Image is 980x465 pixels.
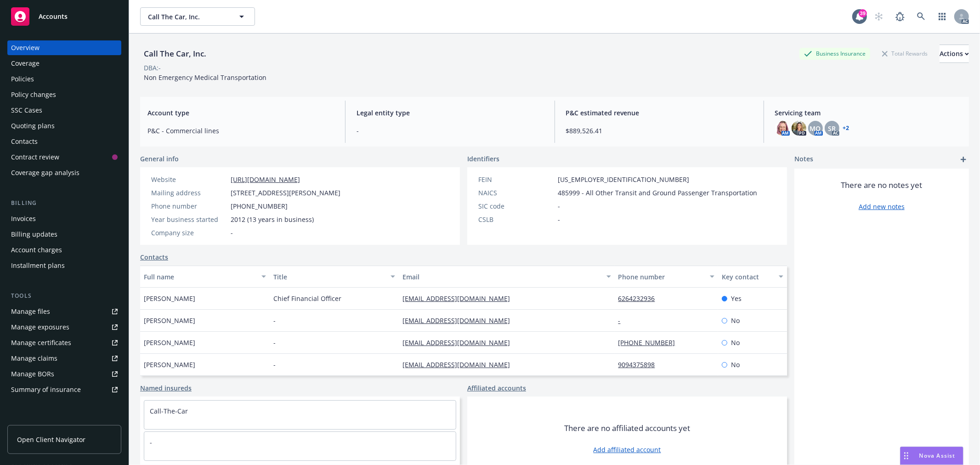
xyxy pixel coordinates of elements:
span: Call The Car, Inc. [148,12,227,22]
a: Report a Bug [891,7,909,26]
a: SSC Cases [7,103,121,118]
div: Installment plans [11,258,65,273]
div: Manage BORs [11,367,54,381]
div: Invoices [11,211,36,226]
a: Quoting plans [7,119,121,133]
img: photo [792,121,806,136]
span: - [273,316,276,325]
a: Manage exposures [7,320,121,335]
span: Servicing team [775,108,962,118]
a: Switch app [933,7,952,26]
span: Accounts [39,13,68,20]
a: add [958,154,969,165]
div: Phone number [618,272,704,282]
a: Manage claims [7,351,121,366]
div: Phone number [151,201,227,211]
span: No [731,338,740,347]
div: Billing [7,198,121,208]
a: Invoices [7,211,121,226]
a: Policy changes [7,87,121,102]
a: Overview [7,40,121,55]
a: 9094375898 [618,360,663,369]
a: Contacts [140,252,168,262]
div: Quoting plans [11,119,55,133]
a: Policies [7,72,121,86]
div: Policies [11,72,34,86]
div: FEIN [478,175,554,184]
a: Manage files [7,304,121,319]
span: There are no notes yet [841,180,923,191]
span: Chief Financial Officer [273,294,341,303]
span: P&C - Commercial lines [147,126,334,136]
span: - [273,360,276,369]
div: Overview [11,40,40,55]
span: 2012 (13 years in business) [231,215,314,224]
a: 6264232936 [618,294,663,303]
img: photo [775,121,790,136]
span: [PHONE_NUMBER] [231,201,288,211]
a: Contract review [7,150,121,164]
button: Phone number [615,266,718,288]
button: Nova Assist [900,447,963,465]
div: Website [151,175,227,184]
span: [PERSON_NAME] [144,294,195,303]
a: Billing updates [7,227,121,242]
a: - [150,438,152,447]
a: Add new notes [859,202,905,211]
a: Affiliated accounts [467,383,526,393]
div: Company size [151,228,227,238]
div: Call The Car, Inc. [140,48,210,60]
span: There are no affiliated accounts yet [564,423,690,434]
div: 39 [859,9,867,17]
button: Actions [940,45,969,63]
span: - [357,126,543,136]
span: Identifiers [467,154,499,164]
a: [EMAIL_ADDRESS][DOMAIN_NAME] [402,338,517,347]
div: Account charges [11,243,62,257]
div: Business Insurance [799,48,870,59]
a: Add affiliated account [594,445,661,454]
a: [EMAIL_ADDRESS][DOMAIN_NAME] [402,316,517,325]
a: Named insureds [140,383,192,393]
a: [EMAIL_ADDRESS][DOMAIN_NAME] [402,360,517,369]
span: - [273,338,276,347]
span: Notes [794,154,813,165]
div: SIC code [478,201,554,211]
a: Installment plans [7,258,121,273]
div: Total Rewards [878,48,932,59]
a: Start snowing [870,7,888,26]
a: Coverage gap analysis [7,165,121,180]
a: Manage BORs [7,367,121,381]
span: Yes [731,294,742,303]
div: Actions [940,45,969,62]
div: NAICS [478,188,554,198]
button: Key contact [718,266,787,288]
div: DBA: - [144,63,161,73]
span: No [731,360,740,369]
a: Contacts [7,134,121,149]
span: [STREET_ADDRESS][PERSON_NAME] [231,188,340,198]
span: [PERSON_NAME] [144,360,195,369]
a: [EMAIL_ADDRESS][DOMAIN_NAME] [402,294,517,303]
div: Manage files [11,304,50,319]
div: Coverage [11,56,40,71]
span: - [558,201,560,211]
div: Billing updates [11,227,57,242]
div: Contacts [11,134,38,149]
div: Full name [144,272,256,282]
a: Manage certificates [7,335,121,350]
div: Title [273,272,385,282]
span: [PERSON_NAME] [144,338,195,347]
span: General info [140,154,179,164]
span: P&C estimated revenue [566,108,753,118]
span: Non Emergency Medical Transportation [144,73,266,82]
span: Legal entity type [357,108,543,118]
a: +2 [843,125,850,131]
span: 485999 - All Other Transit and Ground Passenger Transportation [558,188,757,198]
div: Coverage gap analysis [11,165,79,180]
div: Summary of insurance [11,382,81,397]
span: MQ [810,124,821,133]
div: Mailing address [151,188,227,198]
div: Email [402,272,600,282]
